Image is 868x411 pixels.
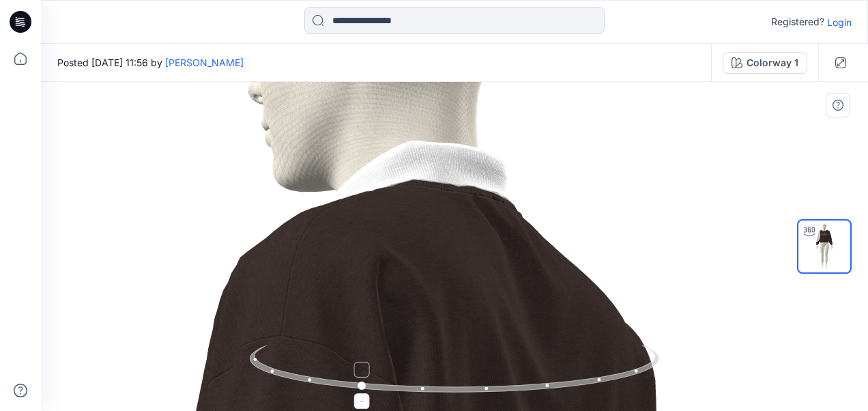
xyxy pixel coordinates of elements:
img: Arşiv [798,221,850,272]
p: Login [827,15,852,29]
a: [PERSON_NAME] [165,57,244,68]
span: Posted [DATE] 11:56 by [57,55,244,70]
div: Colorway 1 [747,55,798,70]
p: Registered? [771,14,824,30]
button: Colorway 1 [723,52,807,74]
